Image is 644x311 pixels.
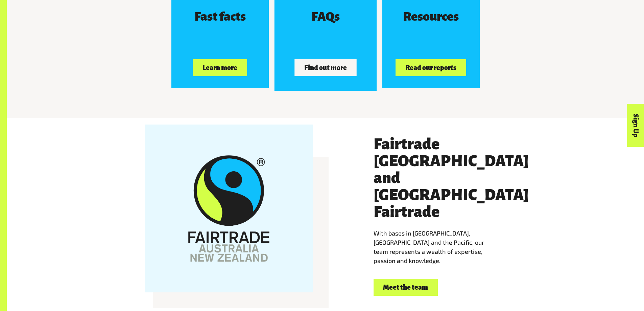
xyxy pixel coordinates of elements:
[374,279,438,296] a: Meet the team
[374,229,506,265] p: With bases in [GEOGRAPHIC_DATA], [GEOGRAPHIC_DATA] and the Pacific, our team represents a wealth ...
[194,10,246,23] h3: Fast facts
[374,136,506,220] h3: Fairtrade [GEOGRAPHIC_DATA] and [GEOGRAPHIC_DATA] Fairtrade
[311,10,340,24] h3: FAQs
[403,10,459,23] h3: Resources
[396,59,466,76] button: Read our reports
[294,59,356,76] button: Find out more
[193,59,247,76] button: Learn more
